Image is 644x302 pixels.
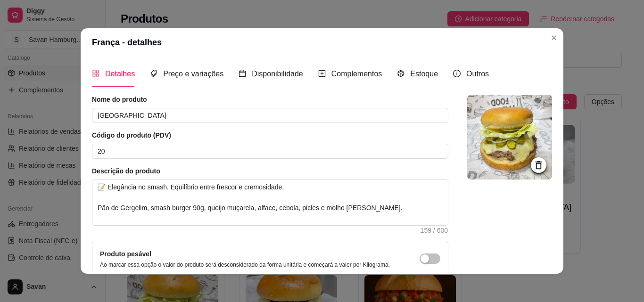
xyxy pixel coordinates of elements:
span: tags [150,70,157,77]
input: Ex.: Hamburguer de costela [92,108,448,123]
header: França - detalhes [81,28,563,57]
article: Nome do produto [92,95,448,104]
span: code-sandbox [397,70,405,77]
button: Close [546,30,561,45]
img: logo da loja [467,95,552,180]
p: Ao marcar essa opção o valor do produto será desconsiderado da forma unitária e começará a valer ... [100,261,390,269]
article: Descrição do produto [92,166,448,176]
span: Preço e variações [163,70,223,78]
input: Ex.: 123 [92,144,448,159]
label: Produto pesável [100,250,151,258]
span: Outros [466,70,489,78]
textarea: 📝 Elegância no smash. Equilíbrio entre frescor e cremosidade. Pão de Gergelim, smash burger 90g, ... [92,180,448,225]
article: Código do produto (PDV) [92,131,448,140]
span: plus-square [318,70,326,77]
span: Estoque [410,70,438,78]
span: Detalhes [105,70,135,78]
span: Complementos [331,70,382,78]
span: info-circle [453,70,461,77]
span: appstore [92,70,99,77]
span: Disponibilidade [252,70,303,78]
span: calendar [239,70,246,77]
